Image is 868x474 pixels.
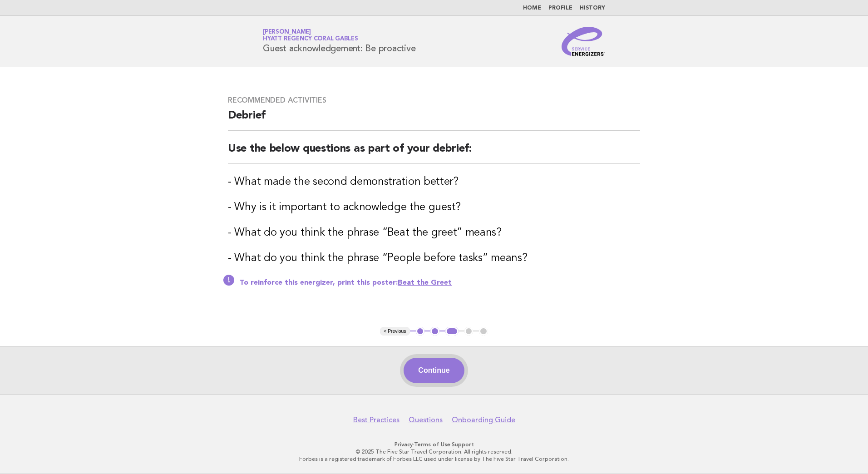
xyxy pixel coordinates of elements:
h3: Recommended activities [228,96,640,105]
h3: - What do you think the phrase “People before tasks” means? [228,251,640,266]
a: Best Practices [353,415,399,425]
a: Onboarding Guide [452,415,515,425]
a: Home [523,5,541,11]
p: Forbes is a registered trademark of Forbes LLC used under license by The Five Star Travel Corpora... [156,455,712,463]
span: Hyatt Regency Coral Gables [263,36,358,42]
p: © 2025 The Five Star Travel Corporation. All rights reserved. [156,448,712,455]
button: Continue [404,358,464,383]
p: · · [156,441,712,448]
button: 1 [416,327,425,336]
h3: - What do you think the phrase “Beat the greet” means? [228,226,640,240]
p: To reinforce this energizer, print this poster: [240,278,640,287]
a: Support [452,441,474,448]
h3: - What made the second demonstration better? [228,175,640,189]
h2: Use the below questions as part of your debrief: [228,142,640,164]
a: Beat the Greet [398,279,452,286]
h2: Debrief [228,109,640,131]
a: Questions [409,415,443,425]
h3: - Why is it important to acknowledge the guest? [228,200,640,215]
button: 2 [430,327,439,336]
a: Privacy [395,441,413,448]
a: Terms of Use [414,441,450,448]
a: [PERSON_NAME]Hyatt Regency Coral Gables [263,29,358,42]
a: Profile [548,5,572,11]
img: Service Energizers [562,27,605,56]
button: 3 [445,327,459,336]
button: < Previous [380,327,409,336]
h1: Guest acknowledgement: Be proactive [263,30,415,53]
a: History [580,5,605,11]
